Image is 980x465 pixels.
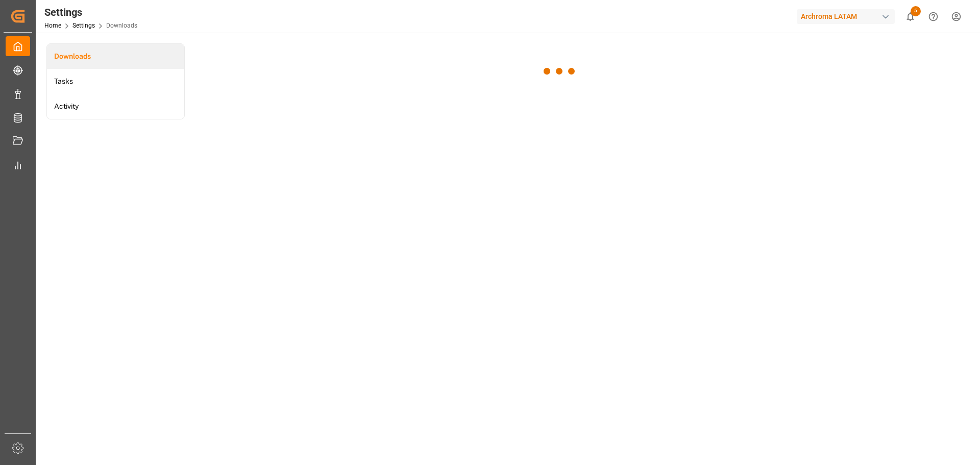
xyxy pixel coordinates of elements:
[47,69,184,94] a: Tasks
[47,94,184,119] a: Activity
[922,5,945,28] button: Help Center
[899,5,922,28] button: show 5 new notifications
[44,5,137,20] div: Settings
[797,9,895,24] div: Archroma LATAM
[47,44,184,69] a: Downloads
[911,6,921,16] span: 5
[797,7,899,26] button: Archroma LATAM
[44,22,61,29] a: Home
[72,22,95,29] a: Settings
